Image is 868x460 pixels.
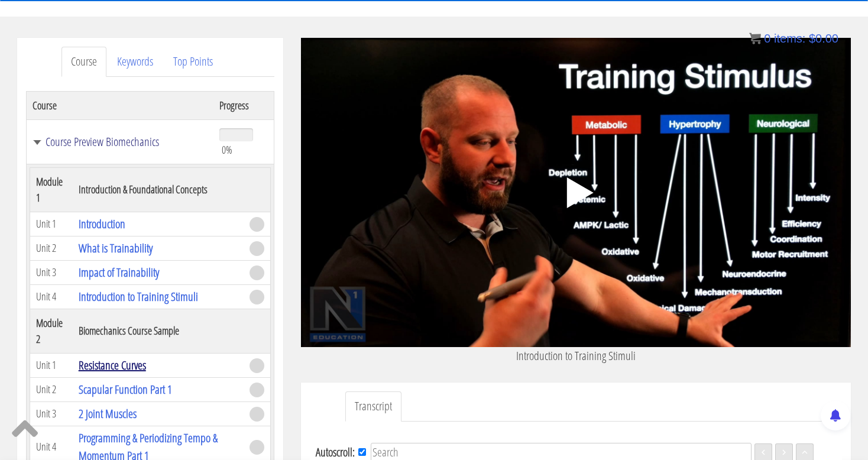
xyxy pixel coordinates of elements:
[164,47,222,77] a: Top Points
[30,260,73,284] td: Unit 3
[79,264,159,280] a: Impact of Trainability
[30,309,73,353] th: Module 2
[749,32,838,45] a: 0 items: $0.00
[61,47,106,77] a: Course
[108,47,163,77] a: Keywords
[749,33,761,44] img: icon11.png
[30,167,73,212] th: Module 1
[30,284,73,309] td: Unit 4
[73,167,244,212] th: Introduction & Foundational Concepts
[79,381,172,397] a: Scapular Function Part 1
[79,406,137,422] a: 2 Joint Muscles
[33,136,208,148] a: Course Preview Biomechanics
[774,32,805,45] span: items:
[30,353,73,377] td: Unit 1
[30,377,73,401] td: Unit 2
[809,32,815,45] span: $
[79,240,153,256] a: What is Trainability
[79,216,125,232] a: Introduction
[30,236,73,260] td: Unit 2
[301,347,851,365] p: Introduction to Training Stimuli
[27,91,213,119] th: Course
[30,401,73,426] td: Unit 3
[222,143,232,156] span: 0%
[809,32,838,45] bdi: 0.00
[764,32,770,45] span: 0
[345,391,401,422] a: Transcript
[79,289,198,304] a: Introduction to Training Stimuli
[73,309,244,353] th: Biomechanics Course Sample
[30,212,73,236] td: Unit 1
[213,91,274,119] th: Progress
[79,357,146,373] a: Resistance Curves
